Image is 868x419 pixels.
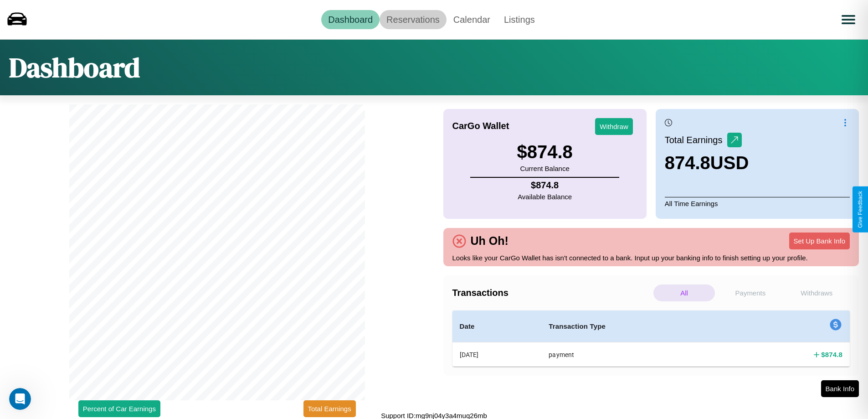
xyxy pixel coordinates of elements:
[786,285,847,301] p: Withdraws
[836,7,861,32] button: Open menu
[452,121,509,131] h4: CarGo Wallet
[460,321,534,332] h4: Date
[78,400,160,417] button: Percent of Car Earnings
[452,310,850,367] table: simple table
[497,10,542,29] a: Listings
[466,234,513,248] h4: Uh Oh!
[665,197,850,210] p: All Time Earnings
[857,191,863,228] div: Give Feedback
[789,233,850,249] button: Set Up Bank Info
[549,321,723,332] h4: Transaction Type
[452,252,850,264] p: Looks like your CarGo Wallet has isn't connected to a bank. Input up your banking info to finish ...
[380,10,447,29] a: Reservations
[821,380,859,397] button: Bank Info
[9,49,140,86] h1: Dashboard
[653,285,715,301] p: All
[9,388,31,410] iframe: Intercom live chat
[665,132,727,148] p: Total Earnings
[517,162,572,175] p: Current Balance
[719,285,781,301] p: Payments
[595,118,633,135] button: Withdraw
[447,10,497,29] a: Calendar
[821,350,842,359] h4: $ 874.8
[303,400,356,417] button: Total Earnings
[452,288,651,298] h4: Transactions
[541,342,730,367] th: payment
[321,10,380,29] a: Dashboard
[452,342,542,367] th: [DATE]
[518,180,572,191] h4: $ 874.8
[517,142,572,162] h3: $ 874.8
[518,191,572,203] p: Available Balance
[665,153,749,173] h3: 874.8 USD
